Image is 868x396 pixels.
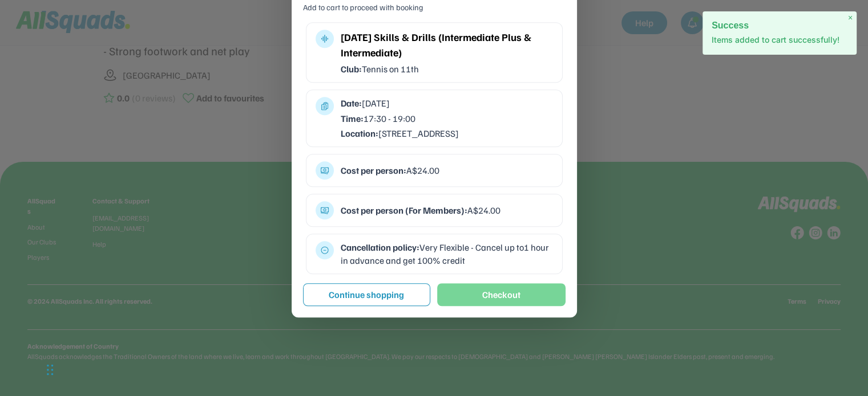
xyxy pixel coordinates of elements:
strong: Club: [341,63,362,75]
strong: Cost per person: [341,165,406,176]
p: Items added to cart successfully! [712,34,847,46]
div: [DATE] Skills & Drills (Intermediate Plus & Intermediate) [341,30,553,60]
button: Continue shopping [303,283,430,306]
button: multitrack_audio [320,34,329,43]
strong: Date: [341,97,362,109]
div: [DATE] [341,97,553,109]
div: A$24.00 [341,204,553,217]
div: Tennis on 11th [341,63,553,75]
span: × [848,13,853,23]
strong: Cancellation policy: [341,242,419,253]
h2: Success [712,21,847,30]
div: 17:30 - 19:00 [341,112,553,125]
div: Add to cart to proceed with booking [303,2,566,13]
div: [STREET_ADDRESS] [341,127,553,140]
strong: Time: [341,113,364,124]
div: Very Flexible - Cancel up to1 hour in advance and get 100% credit [341,241,553,267]
div: A$24.00 [341,164,553,177]
strong: Location: [341,128,378,139]
strong: Cost per person (For Members): [341,205,467,216]
button: Checkout [437,283,566,306]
